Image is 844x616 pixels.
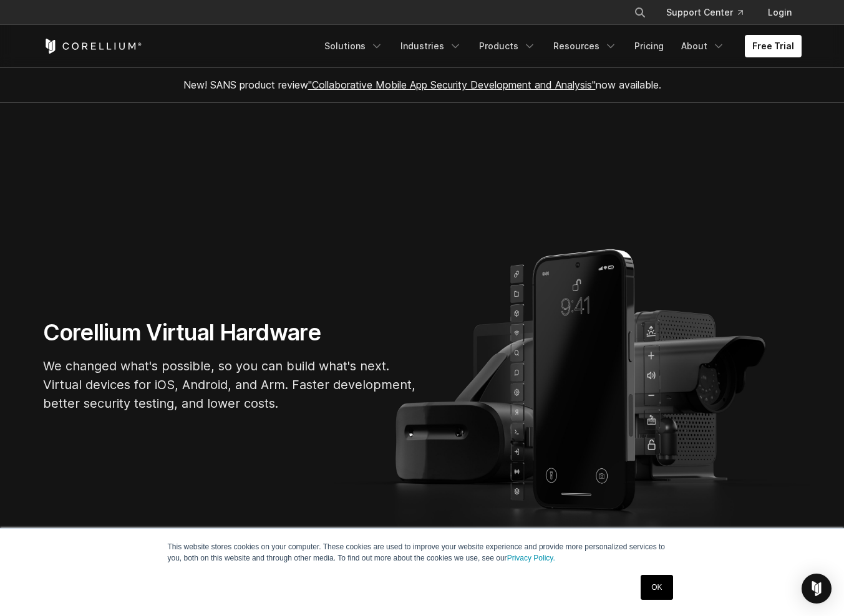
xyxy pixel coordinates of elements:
[802,574,832,604] div: Open Intercom Messenger
[619,1,802,24] div: Navigation Menu
[43,357,417,413] p: We changed what's possible, so you can build what's next. Virtual devices for iOS, Android, and A...
[317,35,802,57] div: Navigation Menu
[472,35,543,57] a: Products
[43,39,142,54] a: Corellium Home
[507,554,555,562] a: Privacy Policy.
[627,35,671,57] a: Pricing
[168,541,677,564] p: This website stores cookies on your computer. These cookies are used to improve your website expe...
[546,35,624,57] a: Resources
[308,79,596,91] a: "Collaborative Mobile App Security Development and Analysis"
[656,1,753,24] a: Support Center
[317,35,390,57] a: Solutions
[629,1,651,24] button: Search
[758,1,802,24] a: Login
[641,575,672,600] a: OK
[393,35,469,57] a: Industries
[183,79,661,91] span: New! SANS product review now available.
[43,319,417,347] h1: Corellium Virtual Hardware
[674,35,732,57] a: About
[745,35,802,57] a: Free Trial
